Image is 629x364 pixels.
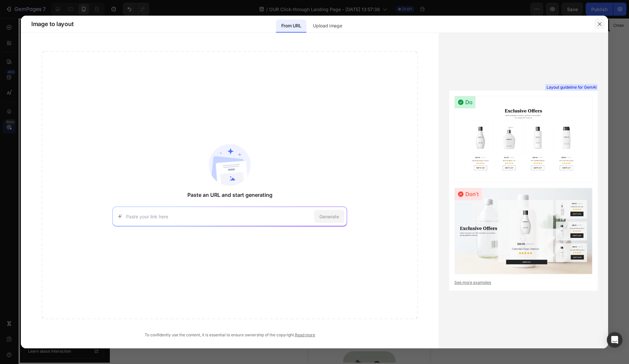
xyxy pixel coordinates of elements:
[126,213,312,220] input: Paste your link here
[187,191,272,199] span: Paste an URL and start generating
[42,332,418,338] div: To confidently use the content, it is essential to ensure ownership of the copyright.
[281,22,301,30] p: From URL
[295,332,315,337] a: Read more
[607,332,622,348] div: Open Intercom Messenger
[31,20,73,28] span: Image to layout
[319,213,339,220] span: Generate
[547,84,596,90] span: Layout guideline for GemAI
[454,280,592,285] a: See more examples
[313,22,342,30] p: Upload image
